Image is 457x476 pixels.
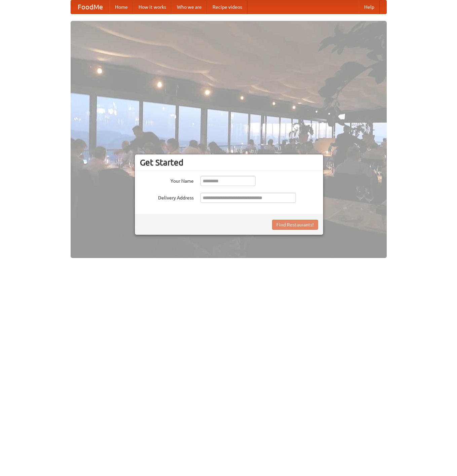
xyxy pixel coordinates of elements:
[140,193,194,201] label: Delivery Address
[140,157,318,168] h3: Get Started
[207,0,247,14] a: Recipe videos
[140,176,194,184] label: Your Name
[133,0,172,14] a: How it works
[71,0,110,14] a: FoodMe
[172,0,207,14] a: Who we are
[272,220,318,230] button: Find Restaurants!
[110,0,133,14] a: Home
[359,0,380,14] a: Help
